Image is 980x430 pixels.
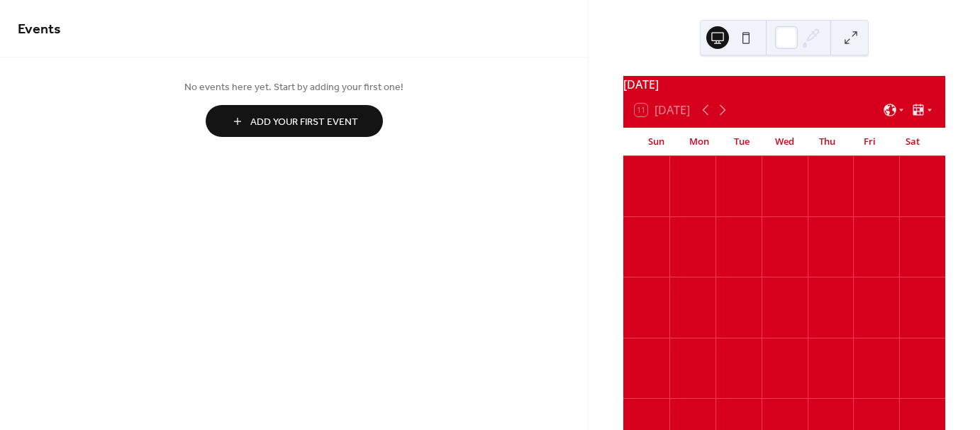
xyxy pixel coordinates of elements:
[766,221,776,231] div: 8
[674,281,684,292] div: 13
[628,342,638,353] div: 19
[628,221,638,231] div: 5
[806,128,848,156] div: Thu
[766,160,776,171] div: 1
[857,281,868,292] div: 17
[628,402,638,413] div: 26
[623,76,945,93] div: [DATE]
[677,128,720,156] div: Mon
[720,128,763,156] div: Tue
[628,281,638,292] div: 12
[812,281,823,292] div: 16
[674,342,684,353] div: 20
[857,402,868,413] div: 31
[857,342,868,353] div: 24
[857,221,868,231] div: 10
[628,160,638,171] div: 28
[812,221,823,231] div: 9
[903,221,914,231] div: 11
[674,160,684,171] div: 29
[812,160,823,171] div: 2
[766,402,776,413] div: 29
[18,80,570,95] span: No events here yet. Start by adding your first one!
[903,342,914,353] div: 25
[903,402,914,413] div: 1
[18,16,61,43] span: Events
[720,402,730,413] div: 28
[18,105,570,137] a: Add Your First Event
[763,128,806,156] div: Wed
[720,281,730,292] div: 14
[206,105,383,137] button: Add Your First Event
[812,342,823,353] div: 23
[250,115,358,130] span: Add Your First Event
[720,221,730,231] div: 7
[766,342,776,353] div: 22
[720,342,730,353] div: 21
[857,160,868,171] div: 3
[766,281,776,292] div: 15
[674,221,684,231] div: 6
[720,160,730,171] div: 30
[635,128,677,156] div: Sun
[903,160,914,171] div: 4
[903,281,914,292] div: 18
[674,402,684,413] div: 27
[812,402,823,413] div: 30
[848,128,891,156] div: Fri
[891,128,934,156] div: Sat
